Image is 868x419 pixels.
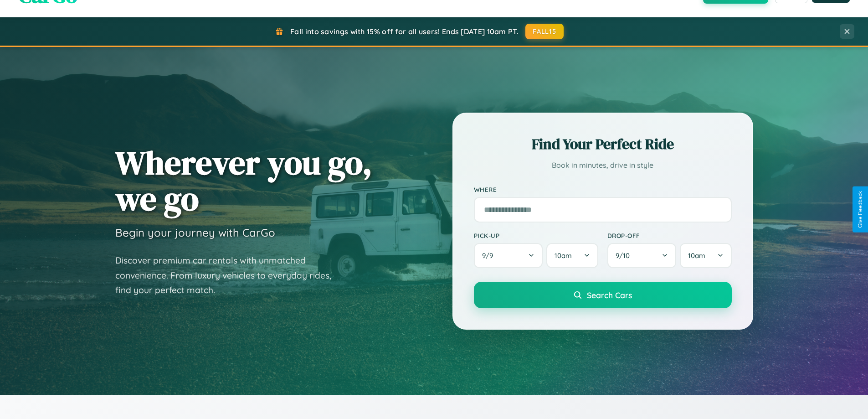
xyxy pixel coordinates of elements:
span: Fall into savings with 15% off for all users! Ends [DATE] 10am PT. [290,27,519,36]
h3: Begin your journey with CarGo [115,226,275,239]
button: 9/9 [474,243,543,268]
label: Pick-up [474,232,598,239]
button: Search Cars [474,282,732,308]
button: 9/10 [607,243,677,268]
h1: Wherever you go, we go [115,145,372,217]
button: FALL15 [525,24,564,39]
label: Drop-off [607,232,732,239]
span: 9 / 10 [616,251,634,260]
div: Give Feedback [857,191,863,228]
button: 10am [546,243,598,268]
span: 9 / 9 [482,251,498,260]
h2: Find Your Perfect Ride [474,134,732,154]
p: Discover premium car rentals with unmatched convenience. From luxury vehicles to everyday rides, ... [115,253,343,298]
label: Where [474,186,732,193]
button: 10am [680,243,731,268]
p: Book in minutes, drive in style [474,159,732,172]
span: 10am [688,251,705,260]
span: Search Cars [587,290,632,300]
span: 10am [555,251,572,260]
